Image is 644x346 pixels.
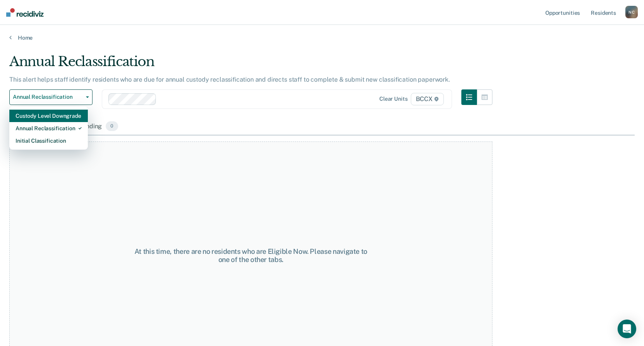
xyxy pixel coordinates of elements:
[77,118,119,135] div: Pending0
[16,122,82,135] div: Annual Reclassification
[625,6,638,18] button: NC
[106,121,118,131] span: 0
[625,6,638,18] div: N C
[9,34,635,41] a: Home
[16,110,82,122] div: Custody Level Downgrade
[6,8,44,17] img: Recidiviz
[379,96,408,102] div: Clear units
[130,247,371,264] div: At this time, there are no residents who are Eligible Now. Please navigate to one of the other tabs.
[9,76,450,83] p: This alert helps staff identify residents who are due for annual custody reclassification and dir...
[618,320,636,338] div: Open Intercom Messenger
[411,93,444,105] span: BCCX
[16,135,82,147] div: Initial Classification
[13,94,83,100] span: Annual Reclassification
[9,54,492,76] div: Annual Reclassification
[9,89,92,105] button: Annual Reclassification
